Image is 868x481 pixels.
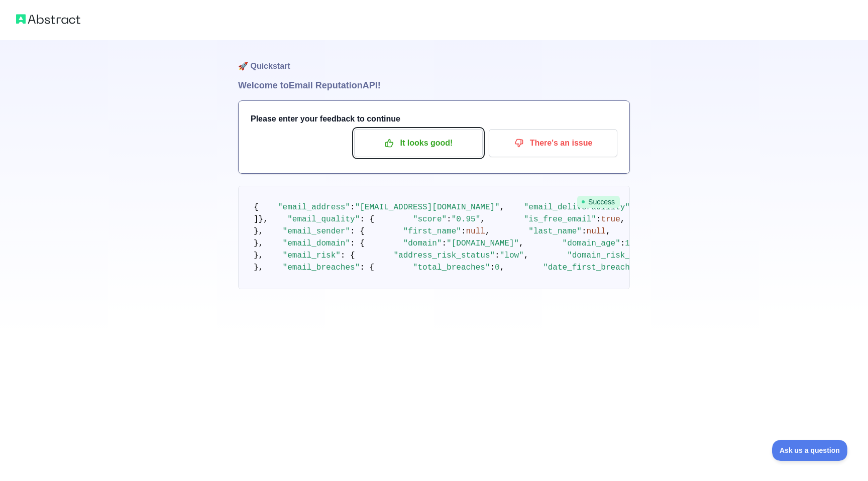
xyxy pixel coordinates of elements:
[596,215,601,224] span: :
[278,203,350,212] span: "email_address"
[238,78,630,92] h1: Welcome to Email Reputation API!
[442,239,447,248] span: :
[403,239,442,248] span: "domain"
[393,251,495,260] span: "address_risk_status"
[606,227,611,236] span: ,
[355,203,500,212] span: "[EMAIL_ADDRESS][DOMAIN_NAME]"
[238,40,630,78] h1: 🚀 Quickstart
[543,263,644,272] span: "date_first_breached"
[452,215,481,224] span: "0.95"
[350,227,365,236] span: : {
[251,113,617,125] h3: Please enter your feedback to continue
[485,227,490,236] span: ,
[283,251,341,260] span: "email_risk"
[625,239,649,248] span: 10967
[620,215,625,224] span: ,
[601,215,620,224] span: true
[500,203,505,212] span: ,
[283,263,360,272] span: "email_breaches"
[350,239,365,248] span: : {
[350,203,355,212] span: :
[519,239,524,248] span: ,
[283,227,350,236] span: "email_sender"
[495,263,500,272] span: 0
[403,227,461,236] span: "first_name"
[254,203,259,212] span: {
[563,239,620,248] span: "domain_age"
[287,215,360,224] span: "email_quality"
[577,196,620,208] span: Success
[495,251,500,260] span: :
[480,215,485,224] span: ,
[461,227,466,236] span: :
[524,203,630,212] span: "email_deliverability"
[16,12,80,26] img: Abstract logo
[413,215,447,224] span: "score"
[582,227,587,236] span: :
[354,129,483,157] button: It looks good!
[524,251,529,260] span: ,
[360,263,374,272] span: : {
[772,440,848,461] iframe: Toggle Customer Support
[500,263,505,272] span: ,
[360,215,374,224] span: : {
[447,239,519,248] span: "[DOMAIN_NAME]"
[567,251,664,260] span: "domain_risk_status"
[413,263,490,272] span: "total_breaches"
[362,135,475,152] p: It looks good!
[489,129,617,157] button: There's an issue
[341,251,355,260] span: : {
[620,239,625,248] span: :
[500,251,524,260] span: "low"
[587,227,606,236] span: null
[283,239,350,248] span: "email_domain"
[524,215,596,224] span: "is_free_email"
[490,263,495,272] span: :
[528,227,582,236] span: "last_name"
[447,215,452,224] span: :
[466,227,485,236] span: null
[496,135,610,152] p: There's an issue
